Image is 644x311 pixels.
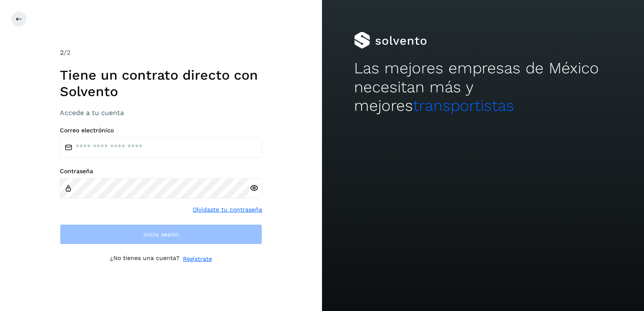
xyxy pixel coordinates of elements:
span: Inicia sesión [143,231,179,237]
span: 2 [60,48,64,56]
div: /2 [60,48,262,58]
a: Olvidaste tu contraseña [193,205,262,214]
h2: Las mejores empresas de México necesitan más y mejores [354,59,612,115]
h3: Accede a tu cuenta [60,109,262,117]
label: Correo electrónico [60,127,262,134]
span: transportistas [413,97,514,115]
h1: Tiene un contrato directo con Solvento [60,67,262,99]
p: ¿No tienes una cuenta? [110,255,180,263]
a: Regístrate [183,255,212,263]
button: Inicia sesión [60,224,262,244]
label: Contraseña [60,168,262,175]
